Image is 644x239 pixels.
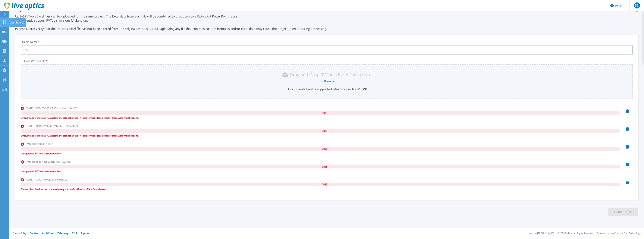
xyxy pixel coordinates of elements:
li: Version: [TECHNICAL_ID] [529,232,554,235]
b: 10MB [359,87,367,91]
label: Project Name [21,41,40,43]
a: Privacy Policy [12,232,27,235]
span: [DATE]_KCDC_RVTools.xlsx (0.98MB) [26,178,67,181]
div: Unsupported RVTools version supplied. [21,152,620,156]
button: Create Projects [608,208,638,216]
a: Browse [324,79,335,83]
a: Ads & Email [42,232,54,235]
span: RVTools_export for Veeam.xlsx (4.03MB) [26,160,71,163]
strong: 4.1.3 [71,18,77,23]
p: Drag and Drop RVTools Excel File(s) here [290,73,371,77]
div: The supplied file does not contain the required vInfo, vHost, or vMetaData sheets. [21,187,620,191]
a: Cookies [30,232,38,235]
input: Enter Project Name [21,45,633,55]
div: Drag and Drop RVTools Excel File(s) here OrBrowseOnly RVTools Excel is supported, Max Size per fi... [23,72,630,91]
div: Unsupported RVTools version supplied. [21,170,620,173]
p: Only RVTools Excel is supported, Max Size per file is [23,87,630,91]
div: Error, invalid file format. vDatastore sheet is not a valid RVTools format. Please check if there... [21,134,620,138]
span: 100 % [320,147,327,151]
span: 100 % [320,183,327,186]
span: RVTools.xlsx (695.98KB) [26,142,53,146]
a: Telemetry [58,232,68,235]
span: [DATE]_HRRMGVC030_RVTools.xlsx (1.64MB) [26,106,77,110]
span: 100 % [320,129,327,133]
div: Error, invalid file format. vDatastore sheet is not a valid RVTools format. Please check if there... [21,116,620,120]
span: 100 % [320,165,327,168]
li: © 2025 Dell Inc. All Rights Reserved [558,232,593,235]
span: [DATE]_HRMMGVC030_RVTools.xlsx (1.42MB) [26,124,78,128]
li: Powered by Live Optics, a Dell Technology [597,232,641,235]
a: EULA [72,232,77,235]
a: Support [81,232,89,235]
span: 100 % [320,111,327,115]
p: Upload RV Tools file [21,60,633,63]
span: Or [320,79,324,83]
p: Dashboard [10,18,24,27]
p: Up to 5 RVTools Excel files can be uploaded for the same project. The Excel data from each file w... [15,14,638,31]
span: SE [635,4,638,7]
